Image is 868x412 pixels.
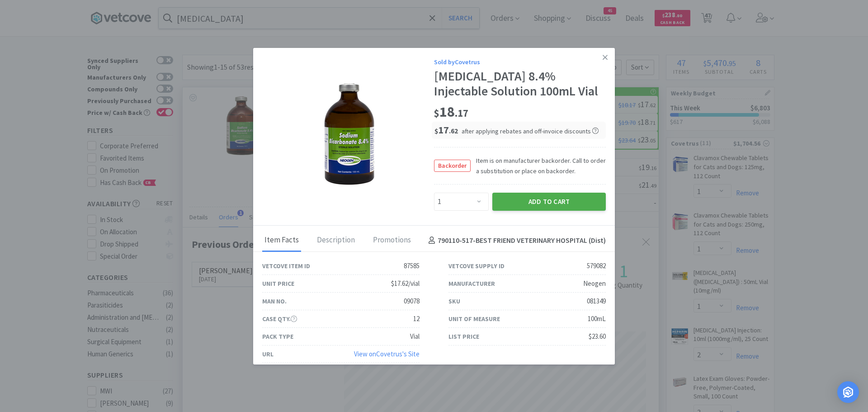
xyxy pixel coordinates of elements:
[262,261,310,271] div: Vetcove Item ID
[588,313,606,324] div: 100mL
[492,193,606,211] button: Add to Cart
[448,261,505,271] div: Vetcove Supply ID
[404,260,420,271] div: 87585
[434,127,438,135] span: $
[262,349,274,359] div: URL
[404,296,420,307] div: 09078
[449,127,458,135] span: . 62
[434,57,606,67] div: Sold by Covetrus
[434,69,606,99] div: [MEDICAL_DATA] 8.4% Injectable Solution 100mL Vial
[413,313,420,324] div: 12
[587,296,606,307] div: 081349
[315,229,357,252] div: Description
[434,107,439,119] span: $
[448,296,460,306] div: SKU
[448,279,495,289] div: Manufacturer
[262,296,287,306] div: Man No.
[262,229,301,252] div: Item Facts
[316,77,380,190] img: cb2eb290874e41e0982c09594c3989ad_579082.png
[434,160,470,171] span: Backorder
[448,314,500,324] div: Unit of Measure
[583,278,606,289] div: Neogen
[462,127,599,135] span: after applying rebates and off-invoice discounts
[425,235,606,246] h4: 790110-517 - BEST FRIEND VETERINARY HOSPITAL (Dist)
[448,331,479,341] div: List Price
[354,350,420,358] a: View onCovetrus's Site
[371,229,413,252] div: Promotions
[434,103,468,121] span: 18
[837,381,859,403] div: Open Intercom Messenger
[434,123,458,136] span: 17
[471,156,606,176] span: Item is on manufacturer backorder. Call to order a substitution or place on backorder.
[587,260,606,271] div: 579082
[410,331,420,342] div: Vial
[589,331,606,342] div: $23.60
[262,331,293,341] div: Pack Type
[262,314,297,324] div: Case Qty.
[262,279,294,289] div: Unit Price
[391,278,420,289] div: $17.62/vial
[455,107,468,119] span: . 17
